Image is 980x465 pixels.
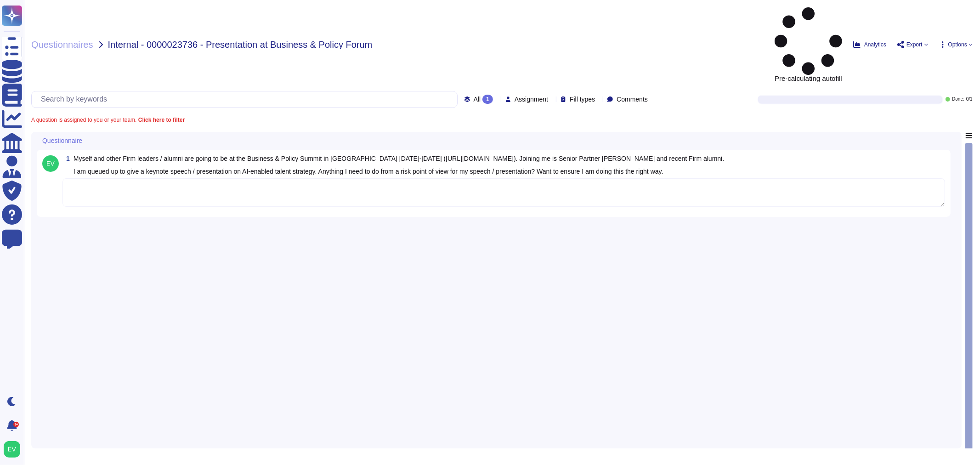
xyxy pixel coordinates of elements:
[853,41,886,48] button: Analytics
[966,97,973,102] span: 0 / 1
[948,42,967,47] span: Options
[952,97,964,102] span: Done:
[570,96,595,102] span: Fill types
[62,155,70,162] span: 1
[108,40,373,49] span: Internal - 0000023736 - Presentation at Business & Policy Forum
[42,137,82,144] span: Questionnaire
[474,96,481,102] span: All
[617,96,648,102] span: Comments
[482,95,493,104] div: 1
[31,117,185,123] span: A question is assigned to you or your team.
[775,7,842,82] span: Pre-calculating autofill
[13,422,19,427] div: 9+
[4,441,20,458] img: user
[906,42,923,47] span: Export
[2,439,27,459] button: user
[136,117,185,123] b: Click here to filter
[42,155,59,172] img: user
[515,96,548,102] span: Assignment
[31,40,93,49] span: Questionnaires
[864,42,886,47] span: Analytics
[36,91,457,108] input: Search by keywords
